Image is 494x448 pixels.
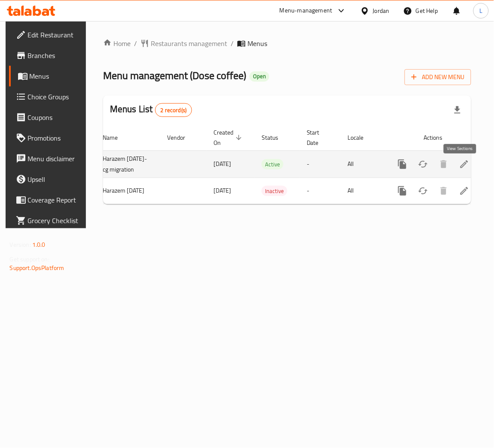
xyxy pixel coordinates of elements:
a: Home [103,38,131,49]
td: All [341,178,385,204]
td: - [300,150,341,178]
li: / [231,38,234,49]
span: Menu management ( Dose coffee ) [103,66,246,85]
div: Total records count [155,103,192,117]
span: Menus [247,38,267,49]
span: [DATE] [213,158,231,169]
a: Choice Groups [9,86,88,107]
span: Choice Groups [28,92,81,102]
a: Promotions [9,128,88,148]
a: Upsell [9,169,88,190]
a: Branches [9,45,88,66]
button: Delete menu [433,154,454,175]
th: Actions [385,125,482,151]
button: more [392,154,413,175]
td: All [341,150,385,178]
span: Menus [30,71,81,81]
a: Grocery Checklist [9,210,88,231]
span: Grocery Checklist [28,215,81,226]
li: / [134,38,137,49]
span: Status [262,132,290,143]
a: Menu disclaimer [9,148,88,169]
span: Add New Menu [412,72,464,83]
span: Edit Restaurant [28,30,81,40]
div: Inactive [262,186,287,196]
span: 2 record(s) [156,106,192,114]
button: Change Status [413,154,433,175]
a: Restaurants management [140,38,227,49]
div: Jordan [373,6,390,15]
span: Start Date [307,127,331,148]
td: - [300,178,341,204]
span: Created On [213,127,244,148]
span: Restaurants management [151,38,227,49]
td: Harazem [DATE]-cg migration [96,150,160,178]
span: Coverage Report [28,195,81,205]
a: Edit Restaurant [9,25,88,45]
a: Menus [9,66,88,86]
span: Get support on: [10,254,49,265]
div: Open [250,71,269,82]
span: Upsell [28,174,81,184]
a: Support.OpsPlatform [10,262,64,273]
div: Menu-management [280,6,332,16]
span: [DATE] [213,185,231,196]
span: Menu disclaimer [28,153,81,164]
div: Export file [447,100,468,120]
button: Add New Menu [405,69,471,85]
span: Open [250,73,269,80]
span: Active [262,160,284,169]
a: Coupons [9,107,88,128]
span: Coupons [28,112,81,123]
table: enhanced table [55,125,482,204]
div: Active [262,159,284,169]
span: Name [103,132,129,143]
span: Version: [10,239,31,250]
button: more [392,181,413,201]
span: L [479,6,482,15]
nav: breadcrumb [103,38,471,49]
span: Vendor [167,132,196,143]
a: Coverage Report [9,190,88,210]
span: Inactive [262,186,287,196]
span: Branches [28,50,81,61]
span: Promotions [28,133,81,143]
span: Locale [348,132,375,143]
button: Change Status [413,181,433,201]
h2: Menus List [110,103,192,117]
button: Delete menu [433,181,454,201]
td: Harazem [DATE] [96,178,160,204]
span: 1.0.0 [32,239,46,250]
